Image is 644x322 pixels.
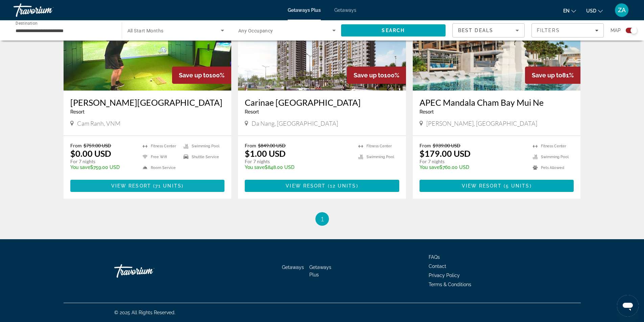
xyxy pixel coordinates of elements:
span: USD [586,8,596,14]
span: Save up to [179,72,209,79]
a: APEC Mandala Cham Bay Mui Ne [420,97,574,107]
a: Contact [429,264,446,269]
a: Carinae [GEOGRAPHIC_DATA] [245,97,399,107]
span: Map [611,26,621,35]
span: From [420,143,431,148]
span: You save [245,165,265,170]
span: en [563,8,570,14]
span: All Start Months [127,28,164,33]
a: Terms & Conditions [429,282,471,287]
a: Privacy Policy [429,273,460,278]
span: Filters [537,28,560,33]
span: Resort [420,109,434,115]
a: Go Home [114,261,182,281]
span: $849.00 USD [258,143,286,148]
span: ( ) [151,183,184,189]
p: For 7 nights [70,158,136,165]
p: $179.00 USD [420,148,471,158]
p: For 7 nights [420,158,526,165]
span: Fitness Center [151,144,176,148]
p: $1.00 USD [245,148,286,158]
div: 100% [172,67,231,84]
span: [PERSON_NAME], [GEOGRAPHIC_DATA] [426,120,537,127]
button: User Menu [613,3,630,17]
span: 12 units [330,183,356,189]
span: Fitness Center [541,144,566,148]
a: FAQs [429,254,440,260]
span: Swimming Pool [366,155,394,159]
p: $759.00 USD [70,165,136,170]
a: Getaways Plus [309,265,331,277]
span: Swimming Pool [192,144,219,148]
span: $759.00 USD [84,143,111,148]
p: $0.00 USD [70,148,111,158]
button: Search [341,24,446,36]
span: 1 [320,215,324,223]
span: ( ) [502,183,532,189]
span: Save up to [532,72,562,79]
button: View Resort(12 units) [245,180,399,192]
span: Swimming Pool [541,155,569,159]
span: Free Wifi [151,155,167,159]
button: View Resort(71 units) [70,180,225,192]
div: 81% [525,67,580,84]
span: 71 units [155,183,182,189]
span: Any Occupancy [238,28,273,33]
button: View Resort(5 units) [420,180,574,192]
span: From [245,143,256,148]
span: You save [70,165,90,170]
mat-select: Sort by [458,26,519,34]
div: 100% [347,67,406,84]
a: Getaways [282,265,304,270]
a: [PERSON_NAME][GEOGRAPHIC_DATA] [70,97,225,107]
p: $760.00 USD [420,165,526,170]
a: Travorium [14,1,81,19]
span: ( ) [326,183,358,189]
span: Room Service [151,166,176,170]
span: Best Deals [458,28,493,33]
span: Fitness Center [366,144,392,148]
span: View Resort [111,183,151,189]
button: Filters [531,23,604,38]
span: Resort [70,109,85,115]
p: For 7 nights [245,158,352,165]
span: Shuttle Service [192,155,219,159]
span: From [70,143,82,148]
a: Getaways [334,7,356,13]
span: You save [420,165,439,170]
span: $939.00 USD [433,143,460,148]
p: $848.00 USD [245,165,352,170]
input: Select destination [16,27,113,35]
span: Save up to [354,72,384,79]
span: © 2025 All Rights Reserved. [114,310,175,315]
span: Destination [16,21,38,25]
button: Change language [563,6,576,16]
a: Getaways Plus [288,7,321,13]
span: ZA [618,7,626,14]
span: View Resort [286,183,326,189]
span: Cam Ranh, VNM [77,120,120,127]
span: Pets Allowed [541,166,564,170]
span: Search [382,28,405,33]
span: View Resort [462,183,502,189]
span: Da Nang, [GEOGRAPHIC_DATA] [252,120,338,127]
button: Change currency [586,6,603,16]
span: Resort [245,109,259,115]
span: 5 units [506,183,530,189]
nav: Pagination [64,212,581,226]
iframe: Кнопка запуска окна обмена сообщениями [617,295,639,317]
